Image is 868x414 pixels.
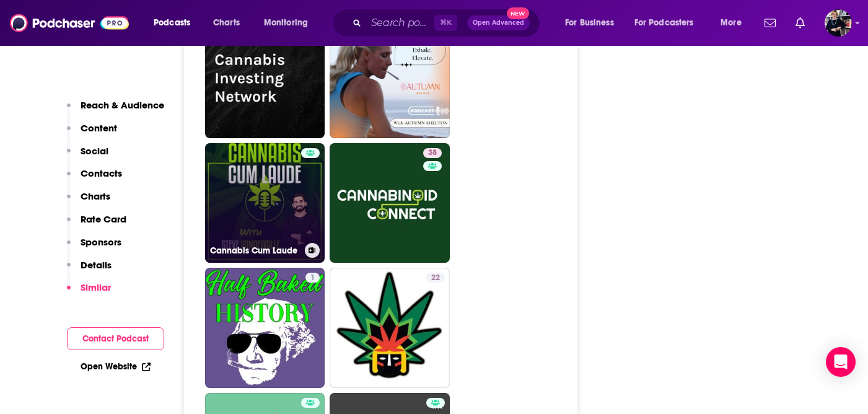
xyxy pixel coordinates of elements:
[826,347,856,377] div: Open Intercom Messenger
[81,99,164,111] p: Reach & Audience
[210,245,300,256] h3: Cannabis Cum Laude
[81,281,111,293] p: Similar
[721,14,742,32] span: More
[428,147,437,159] span: 38
[67,167,122,190] button: Contacts
[310,272,315,284] span: 1
[145,13,206,33] button: open menu
[205,13,247,33] a: Charts
[712,13,757,33] button: open menu
[67,281,111,304] button: Similar
[81,167,122,179] p: Contacts
[67,122,117,145] button: Content
[154,14,190,32] span: Podcasts
[634,14,694,32] span: For Podcasters
[67,327,164,350] button: Contact Podcast
[825,9,852,37] span: Logged in as ndewey
[434,15,457,31] span: ⌘ K
[67,236,121,259] button: Sponsors
[81,259,112,271] p: Details
[366,13,434,33] input: Search podcasts, credits, & more...
[791,12,810,33] a: Show notifications dropdown
[264,14,308,32] span: Monitoring
[426,273,445,283] a: 22
[67,145,108,168] button: Social
[473,20,524,26] span: Open Advanced
[330,143,450,263] a: 38
[205,18,325,138] a: 43
[760,12,781,33] a: Show notifications dropdown
[81,145,108,157] p: Social
[507,7,529,19] span: New
[67,259,112,282] button: Details
[67,99,164,122] button: Reach & Audience
[626,13,712,33] button: open menu
[344,9,552,37] div: Search podcasts, credits, & more...
[330,268,450,388] a: 22
[81,190,110,202] p: Charts
[205,268,325,388] a: 1
[255,13,324,33] button: open menu
[67,190,110,213] button: Charts
[213,14,240,32] span: Charts
[565,14,614,32] span: For Business
[467,15,530,30] button: Open AdvancedNew
[423,148,442,158] a: 38
[305,273,320,283] a: 1
[556,13,629,33] button: open menu
[81,213,126,225] p: Rate Card
[825,9,852,37] button: Show profile menu
[67,213,126,236] button: Rate Card
[825,9,852,37] img: User Profile
[205,143,325,263] a: Cannabis Cum Laude
[81,361,151,372] a: Open Website
[431,272,440,284] span: 22
[81,236,121,248] p: Sponsors
[10,11,129,35] img: Podchaser - Follow, Share and Rate Podcasts
[81,122,117,134] p: Content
